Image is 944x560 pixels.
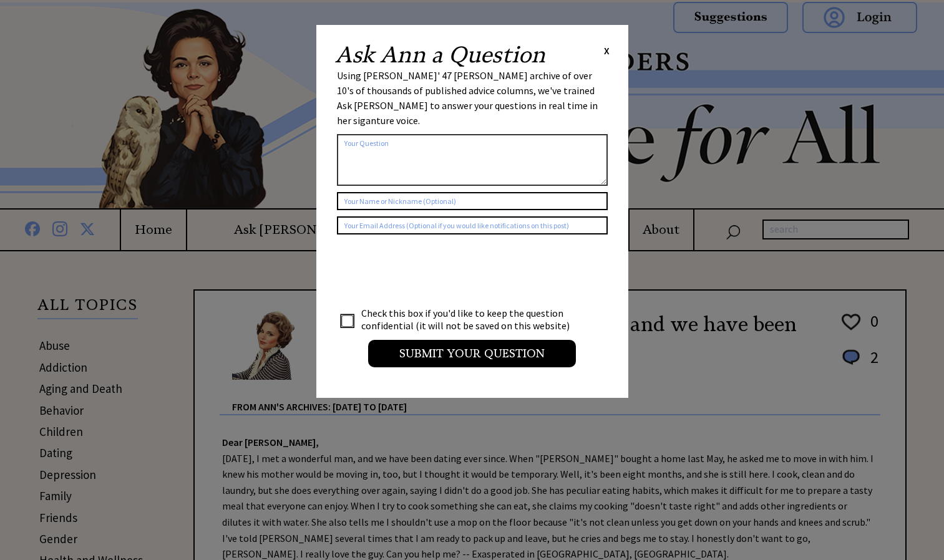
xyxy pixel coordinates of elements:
input: Your Name or Nickname (Optional) [337,192,608,210]
td: Check this box if you'd like to keep the question confidential (it will not be saved on this webs... [361,306,581,332]
input: Submit your Question [368,340,576,367]
span: X [604,44,610,57]
h2: Ask Ann a Question [335,44,545,66]
div: Using [PERSON_NAME]' 47 [PERSON_NAME] archive of over 10's of thousands of published advice colum... [337,68,608,128]
input: Your Email Address (Optional if you would like notifications on this post) [337,216,608,234]
iframe: reCAPTCHA [337,247,527,296]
